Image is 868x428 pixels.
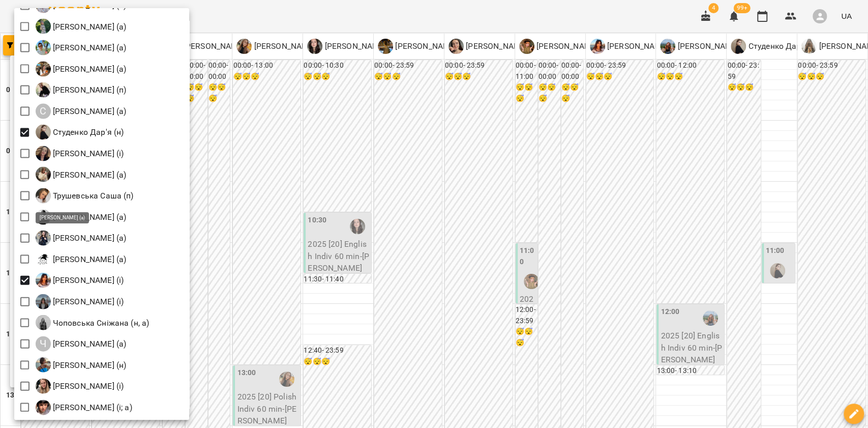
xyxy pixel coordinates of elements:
div: Студенко Дар'я (н) [36,125,124,140]
p: [PERSON_NAME] (і; а) [51,402,132,414]
a: С [PERSON_NAME] (а) [36,62,127,77]
a: Т [PERSON_NAME] (а) [36,167,127,182]
p: [PERSON_NAME] (н) [51,359,127,372]
div: Суліковська Катерина Петрівна (і) [36,146,124,161]
div: Шевченко Поліна Андріївна (і) [36,379,124,394]
p: [PERSON_NAME] (а) [51,253,127,266]
div: Стецюк Ілона (а) [36,104,127,119]
a: Ф [PERSON_NAME] (а) [36,210,127,225]
p: Студенко Дар'я (н) [51,126,124,138]
a: Ш [PERSON_NAME] (н) [36,357,127,373]
img: Ч [36,315,51,330]
p: [PERSON_NAME] (а) [51,232,127,244]
img: С [36,82,51,98]
div: Ч [36,336,51,352]
div: Рябков Владислав Олегович (а) [36,40,127,55]
p: [PERSON_NAME] (а) [51,211,127,223]
div: Фрунзе Валентина Сергіївна (а) [36,210,127,225]
p: [PERSON_NAME] (і) [51,274,124,287]
div: Трушевська Саша (п) [36,188,134,204]
a: Ш [PERSON_NAME] (і; а) [36,400,132,415]
a: Ч Чоповська Сніжана (н, а) [36,315,149,330]
div: Шкурак Людмила (і; а) [36,400,132,415]
div: Чорней Крістіна (а) [36,336,127,352]
p: Чоповська Сніжана (н, а) [51,317,149,329]
a: С [PERSON_NAME] (а) [36,104,127,119]
img: Ч [36,294,51,309]
a: С [PERSON_NAME] (п) [36,82,127,98]
div: Швед Анна Олександрівна (н) [36,357,127,373]
img: Т [36,188,51,204]
p: [PERSON_NAME] (і) [51,380,124,392]
img: Ш [36,379,51,394]
a: С Студенко Дар'я (н) [36,125,124,140]
img: С [36,62,51,77]
a: С [PERSON_NAME] (і) [36,146,124,161]
a: Ш [PERSON_NAME] (і) [36,379,124,394]
div: С [36,104,51,119]
img: Т [36,167,51,182]
img: Х [36,231,51,246]
p: [PERSON_NAME] (а) [51,21,127,33]
img: Ц [36,252,51,267]
p: [PERSON_NAME] (а) [51,169,127,181]
a: Ц [PERSON_NAME] (і) [36,273,124,288]
p: [PERSON_NAME] (п) [51,84,127,96]
div: Ряба Надія Федорівна (а) [36,19,127,34]
img: С [36,125,51,140]
a: Ц [PERSON_NAME] (а) [36,252,127,267]
a: Р [PERSON_NAME] (а) [36,19,127,34]
div: Тиндик-Павлова Іванна Марʼянівна (а) [36,167,127,182]
img: Ц [36,273,51,288]
p: [PERSON_NAME] (і) [51,296,124,308]
img: С [36,146,51,161]
a: Р [PERSON_NAME] (а) [36,40,127,55]
p: [PERSON_NAME] (а) [51,338,127,350]
a: Ч [PERSON_NAME] (а) [36,336,127,352]
img: Ф [36,210,51,225]
div: Семенюк Таїсія Олександрівна (а) [36,62,127,77]
p: [PERSON_NAME] (а) [51,63,127,75]
p: Трушевська Саша (п) [51,190,134,202]
p: [PERSON_NAME] (а) [51,42,127,54]
div: Софія Рачинська (п) [36,82,127,98]
p: [PERSON_NAME] (і) [51,148,124,160]
img: Ш [36,357,51,373]
img: Ш [36,400,51,415]
a: Ч [PERSON_NAME] (і) [36,294,124,309]
p: [PERSON_NAME] (а) [51,105,127,118]
img: Р [36,40,51,55]
img: Р [36,19,51,34]
a: Х [PERSON_NAME] (а) [36,231,127,246]
a: Т Трушевська Саша (п) [36,188,134,204]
